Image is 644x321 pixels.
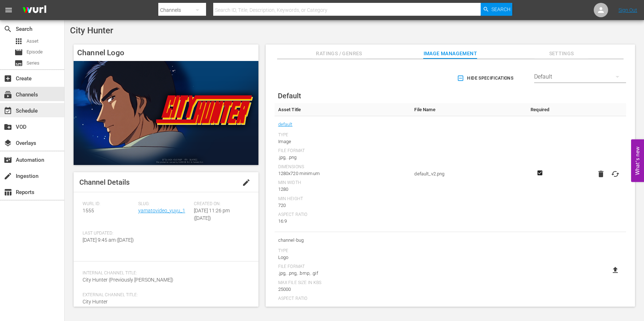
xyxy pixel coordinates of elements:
svg: Required [536,170,544,176]
td: default_v2.png [411,116,526,232]
button: Search [481,3,512,16]
div: Min Height [278,196,407,202]
span: Internal Channel Title: [83,270,246,276]
div: 1280x720 minimum [278,170,407,177]
div: Aspect Ratio [278,296,407,302]
a: default [278,120,293,129]
div: File Format [278,264,407,270]
span: Search [491,3,510,16]
span: Slug: [138,201,190,207]
span: Ratings / Genres [312,49,366,58]
div: File Format [278,148,407,154]
span: Create [4,74,12,83]
div: Min Width [278,180,407,186]
span: Image Management [423,49,477,58]
h4: Channel Logo [74,44,258,61]
th: Asset Title [275,103,411,116]
button: edit [238,174,255,191]
button: Hide Specifications [456,68,516,88]
img: City Hunter [74,61,258,165]
button: Open Feedback Widget [631,139,644,182]
div: Max File Size In Kbs [278,280,407,286]
span: Asset [14,37,23,46]
div: Dimensions [278,164,407,170]
span: City Hunter (Previously [PERSON_NAME]) [83,277,173,283]
span: Overlays [4,139,12,147]
span: Wurl ID: [83,201,135,207]
span: edit [242,178,251,187]
div: Logo [278,254,407,261]
div: Aspect Ratio [278,212,407,218]
span: [DATE] 9:45 am ([DATE]) [83,237,134,243]
a: Sign Out [619,7,637,13]
span: External Channel Title: [83,292,246,298]
div: 25000 [278,286,407,293]
span: 1555 [83,208,94,213]
span: Hide Specifications [458,75,513,82]
span: Search [4,25,12,33]
span: Channel Details [79,178,130,187]
div: Default [534,67,626,87]
span: Created On: [194,201,246,207]
th: Required [526,103,554,116]
span: Series [14,59,23,67]
span: City Hunter [83,299,108,305]
span: [DATE] 11:26 pm ([DATE]) [194,208,230,221]
div: Type [278,248,407,254]
span: Series [27,60,39,67]
span: Asset [27,38,38,45]
div: Image [278,138,407,145]
span: Last Updated: [83,231,135,236]
span: menu [4,6,13,14]
div: 720 [278,202,407,209]
div: .jpg, .png, .bmp, .gif [278,270,407,277]
div: Type [278,132,407,138]
span: Default [278,91,301,100]
span: City Hunter [70,25,113,36]
span: Ingestion [4,172,12,180]
span: channel-bug [278,236,407,245]
div: 16:9 [278,218,407,225]
span: Settings [535,49,588,58]
span: VOD [4,123,12,131]
a: yamatovideo_yuyu_1 [138,208,185,213]
span: Reports [4,188,12,197]
th: File Name [411,103,526,116]
span: Channels [4,90,12,99]
span: Episode [27,48,43,56]
span: Episode [14,48,23,57]
span: Schedule [4,107,12,115]
img: ans4CAIJ8jUAAAAAAAAAAAAAAAAAAAAAAAAgQb4GAAAAAAAAAAAAAAAAAAAAAAAAJMjXAAAAAAAAAAAAAAAAAAAAAAAAgAT5G... [17,2,52,19]
span: Automation [4,156,12,164]
div: .jpg, .png [278,154,407,161]
div: 1280 [278,186,407,193]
